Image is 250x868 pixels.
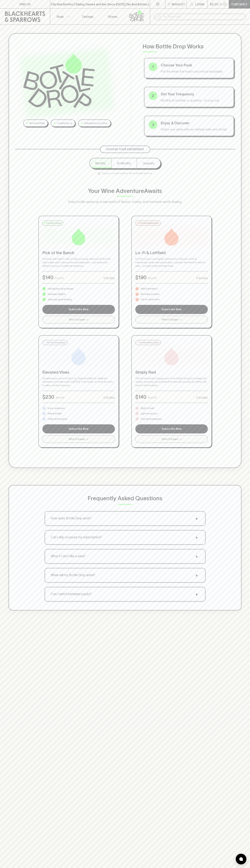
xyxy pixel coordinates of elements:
[51,573,95,578] p: When will my Bottle Drop arrive?
[75,9,100,24] a: Tastings
[231,2,247,6] p: Checkout
[90,158,111,168] button: Monthly
[135,250,208,256] p: Lo-Fi & Leftfield
[56,395,65,400] p: /month
[161,120,229,126] p: Enjoy & Discover
[50,9,75,24] button: Shop
[42,369,115,375] p: Elevated Vines
[196,276,208,280] p: 6 Bottles
[224,3,226,5] p: 0
[51,554,85,559] p: What if I don't like a wine?
[106,148,144,151] p: Choose Your Experience
[141,298,160,301] p: Left of center finds
[42,316,115,323] button: What To Expect+
[144,188,162,194] span: Awaits
[70,228,88,246] img: Pick of the Bunch
[45,530,205,544] button: Can I skip or pause my subscription?+
[139,221,159,225] p: For the Adventurous
[196,395,208,400] p: 6 Bottles
[48,287,73,291] p: Handpicked value heroes
[135,257,208,268] p: For the curious and slightly adventurous. Natural, minimal intervention wines with personality in...
[141,417,162,421] p: Pure red expressions
[103,276,115,280] p: 6 Bottles
[141,406,154,410] p: Bright to bold
[42,274,53,281] p: $ 140
[161,91,229,97] p: Set Your Frequency
[149,91,157,100] div: 2
[87,318,88,321] span: +
[163,228,180,246] img: Lo-Fi & Leftfield
[135,305,208,314] button: Subscribe Now
[48,298,72,301] p: Seriously good drinking
[42,435,115,443] button: What To Expect+
[135,369,208,375] p: Simply Red
[135,377,208,387] p: The red wine lover's playground. From bright and juicy to deep and velvety, a journey across styl...
[103,395,115,400] p: 6 Bottles
[135,316,208,323] button: What To Expect+
[149,120,157,129] div: 3
[149,63,157,71] div: 1
[45,587,205,601] button: Can I switch between packs?+
[143,42,236,51] p: How Bottle Drop Works
[100,9,125,24] a: Stores
[180,437,181,441] span: +
[69,437,85,441] span: What To Expect
[161,127,229,131] p: Unbox your wines with our tasting notes and stories
[84,121,108,125] p: Delivered to your door
[137,158,160,168] button: Quarterly
[70,347,88,365] img: Elevated Vines
[87,437,88,441] span: +
[51,516,91,521] p: How does Bottle Drop work?
[46,341,66,344] p: For the Connoisseur
[51,535,102,540] p: Can I skip or pause my subscription?
[23,53,95,108] img: Bottle Drop
[69,318,85,321] span: What To Expect
[82,14,93,19] p: Tastings
[161,98,229,103] p: Monthly, bi-monthly, or quarterly - it's your call
[55,276,64,280] p: /month
[172,2,185,6] p: Wishlist
[88,187,162,195] p: Your Wine Adventure
[162,318,178,321] span: What To Expect
[111,158,137,168] button: Bi-Monthly
[57,121,72,125] p: Curated by us
[54,199,197,204] p: Every bottle opens up a new world of flavors, stories, and moments worth sharing.
[194,516,199,521] span: +
[45,549,205,563] button: What if I don't like a wine?+
[180,318,181,321] span: +
[45,568,205,582] button: When will my Bottle Drop arrive?+
[29,121,45,125] p: No bad bottles
[42,250,115,256] p: Pick of the Bunch
[148,276,157,280] p: /month
[88,494,162,503] p: Frequently Asked Questions
[98,171,153,175] p: Pause or cancel anytime. We're flexible like that.
[148,395,157,400] p: /month
[135,424,208,433] button: Subscribe Now
[42,257,115,268] p: Drinking well doesn't need a hefty price tag. Here's proof that the best bottles aren't always th...
[48,412,61,415] p: Rare & limited
[163,14,243,20] input: Try "Pinot noir"
[194,592,199,597] span: +
[135,274,147,281] p: $ 190
[194,554,199,559] span: +
[42,424,115,433] button: Subscribe Now
[56,14,64,19] p: Shop
[42,393,54,401] p: $ 230
[162,437,178,441] span: What To Expect
[46,221,61,225] p: For the Curious
[19,2,31,6] p: FIND US
[141,292,159,296] p: Boundary pushers
[135,393,146,401] p: $ 140
[239,857,243,861] img: bubble-icon
[194,535,199,540] span: +
[48,417,67,421] p: Cellar worthy gems
[210,2,218,6] p: $0.00
[194,573,199,578] span: +
[108,14,117,19] p: Stores
[195,2,204,6] p: Login
[42,305,115,314] button: Subscribe Now
[135,435,208,443] button: What To Expect+
[161,63,229,68] p: Choose Your Pack
[48,292,66,296] p: Everyday delights
[141,287,158,291] p: Wild & wonderful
